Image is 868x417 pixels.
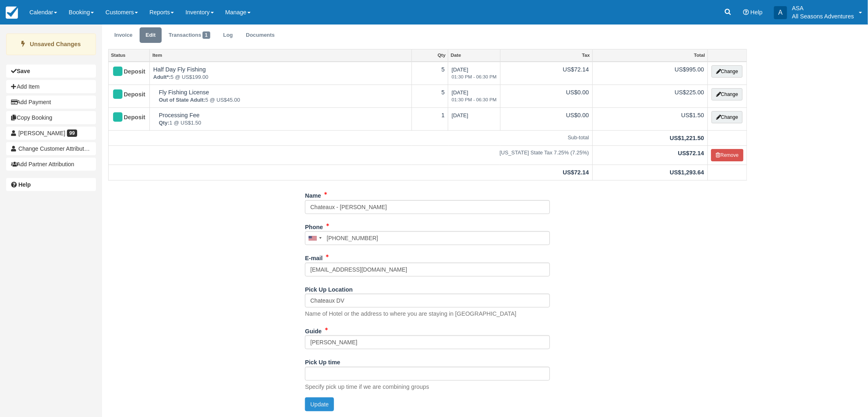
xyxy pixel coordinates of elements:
strong: Qty [159,120,169,126]
button: Change Customer Attribution [6,142,96,155]
em: 5 @ US$199.00 [153,74,408,81]
span: [DATE] [452,112,468,118]
button: Save [6,65,96,78]
b: Save [17,68,30,74]
a: Tax [501,49,592,61]
a: [PERSON_NAME] 99 [6,127,96,140]
em: [US_STATE] State Tax 7.25% (7.25%) [112,149,589,157]
td: US$0.00 [500,107,592,130]
a: Documents [240,27,281,43]
b: Help [18,181,31,188]
div: Deposit [112,111,139,124]
button: Add Payment [6,96,96,109]
a: Log [217,27,239,43]
button: Remove [711,149,743,161]
a: Date [448,49,500,61]
a: Status [109,49,149,61]
strong: US$1,221.50 [670,135,704,141]
p: All Seasons Adventures [792,12,854,20]
div: United States: +1 [305,232,324,245]
strong: US$1,293.64 [670,169,704,176]
td: Half Day Fly Fishing [150,62,412,85]
td: Fly Fishing License [150,85,412,107]
p: ASA [792,4,854,12]
img: checkfront-main-nav-mini-logo.png [6,7,18,19]
td: Processing Fee [150,107,412,130]
i: Help [743,9,749,15]
a: Total [593,49,708,61]
a: Qty [412,49,448,61]
span: [DATE] [452,67,496,80]
span: Change Customer Attribution [18,145,92,152]
span: 1 [203,31,210,39]
a: Item [150,49,411,61]
td: 5 [412,85,448,107]
a: Transactions1 [162,27,216,43]
span: Help [750,9,763,16]
label: Guide [305,324,322,336]
td: US$72.14 [500,62,592,85]
td: US$995.00 [592,62,708,85]
button: Add Partner Attribution [6,158,96,171]
td: US$225.00 [592,85,708,107]
em: 1 @ US$1.50 [159,119,408,127]
span: [PERSON_NAME] [18,130,65,136]
p: Name of Hotel or the address to where you are staying in [GEOGRAPHIC_DATA] [305,310,516,318]
p: Specify pick up time if we are combining groups [305,383,429,391]
strong: Adult* [153,74,170,80]
a: Edit [140,27,162,43]
label: Pick Up time [305,355,340,367]
button: Change [712,88,743,100]
strong: Out of State Adult [159,97,205,103]
strong: US$72.14 [563,169,589,176]
a: Invoice [108,27,139,43]
td: 1 [412,107,448,130]
em: 01:30 PM - 06:30 PM [452,74,496,80]
a: Help [6,178,96,191]
div: Deposit [112,88,139,101]
label: Name [305,189,321,200]
td: US$1.50 [592,107,708,130]
label: E-mail [305,251,323,263]
strong: US$72.14 [678,150,704,156]
em: Sub-total [112,134,589,142]
button: Update [305,397,334,411]
label: Phone [305,220,323,232]
div: A [774,6,787,19]
button: Change [712,111,743,123]
td: US$0.00 [500,85,592,107]
div: Deposit [112,65,139,78]
td: 5 [412,62,448,85]
button: Copy Booking [6,111,96,124]
span: [DATE] [452,89,496,103]
span: 99 [67,129,77,137]
strong: Unsaved Changes [30,41,81,47]
button: Change [712,65,743,78]
em: 01:30 PM - 06:30 PM [452,96,496,103]
em: 5 @ US$45.00 [159,96,408,104]
label: Pick Up Location [305,283,353,294]
button: Add Item [6,80,96,93]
